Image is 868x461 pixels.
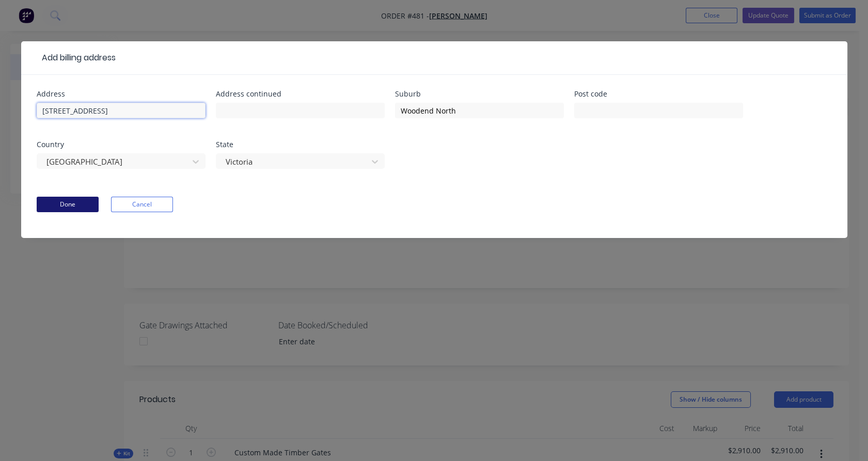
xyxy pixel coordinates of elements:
[37,52,116,64] div: Add billing address
[216,141,385,148] div: State
[395,90,564,98] div: Suburb
[37,197,99,212] button: Done
[37,141,206,148] div: Country
[37,90,206,98] div: Address
[216,90,385,98] div: Address continued
[111,197,173,212] button: Cancel
[574,90,743,98] div: Post code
